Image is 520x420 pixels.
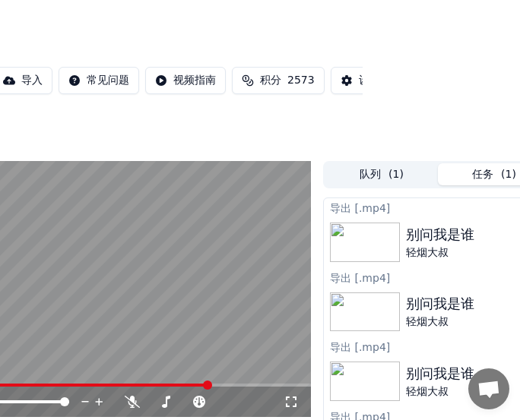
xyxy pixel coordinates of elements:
button: 视频指南 [145,67,226,94]
div: 打開聊天 [468,368,509,409]
div: 别问我是谁 [406,224,474,245]
button: 设置 [331,67,390,94]
div: 轻烟大叔 [406,384,474,399]
div: 别问我是谁 [406,363,474,384]
button: 积分2573 [232,67,325,94]
div: 轻烟大叔 [406,245,474,261]
span: ( 1 ) [388,167,404,182]
span: 2573 [287,73,315,88]
span: ( 1 ) [501,167,516,182]
button: 常见问题 [59,67,139,94]
div: 轻烟大叔 [406,314,474,330]
button: 队列 [325,163,438,185]
div: 别问我是谁 [406,293,474,314]
span: 积分 [260,73,281,88]
div: 设置 [359,73,380,88]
